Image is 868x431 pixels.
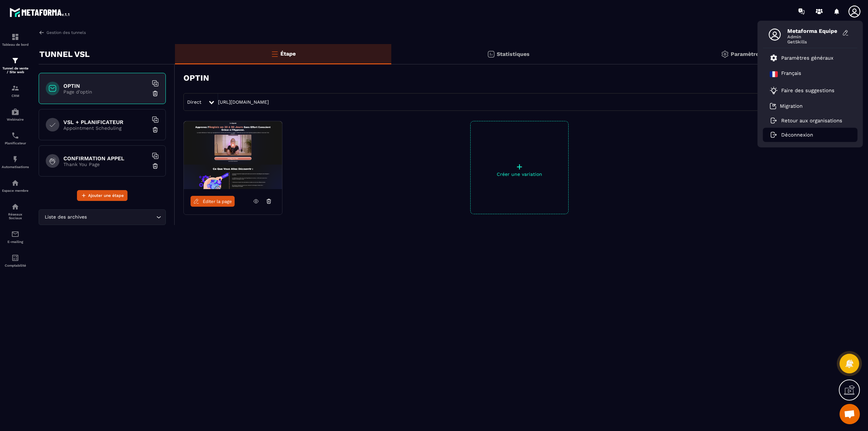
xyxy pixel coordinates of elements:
p: Déconnexion [781,132,813,138]
img: image [184,121,282,189]
p: E-mailing [2,240,29,244]
p: Automatisations [2,165,29,169]
p: CRM [2,94,29,98]
a: accountantaccountantComptabilité [2,249,29,272]
img: trash [152,163,159,169]
p: Faire des suggestions [781,87,834,94]
a: social-networksocial-networkRéseaux Sociaux [2,198,29,225]
img: arrow [39,29,45,36]
span: GetSkills [787,39,838,44]
button: Ajouter une étape [77,190,127,201]
img: logo [9,6,71,18]
a: Paramètres généraux [770,54,833,62]
a: automationsautomationsEspace membre [2,174,29,198]
p: Paramètres généraux [781,55,833,61]
p: Page d'optin [63,89,148,95]
span: Liste des archives [43,213,88,221]
img: scheduler [11,131,19,140]
p: Tunnel de vente / Site web [2,66,29,74]
img: formation [11,33,19,41]
p: Paramètre [731,51,759,57]
a: Mở cuộc trò chuyện [840,404,860,424]
span: Direct [187,99,201,105]
p: Thank You Page [63,162,148,167]
div: Search for option [39,209,166,225]
img: stats.20deebd0.svg [487,50,495,58]
img: email [11,230,19,238]
a: Faire des suggestions [770,86,842,95]
p: Étape [280,50,296,57]
img: accountant [11,254,19,262]
p: Retour aux organisations [781,118,842,124]
p: Migration [780,103,803,109]
p: Comptabilité [2,264,29,267]
a: Gestion des tunnels [39,29,86,36]
img: automations [11,179,19,187]
img: formation [11,57,19,65]
p: Français [781,70,801,78]
p: Espace membre [2,189,29,192]
p: Réseaux Sociaux [2,212,29,220]
img: formation [11,84,19,92]
img: bars-o.4a397970.svg [271,50,279,58]
img: setting-gr.5f69749f.svg [721,50,729,58]
p: Appointment Scheduling [63,125,148,131]
h6: OPTIN [63,83,148,89]
p: Tableau de bord [2,43,29,46]
a: Retour aux organisations [770,118,842,124]
p: TUNNEL VSL [39,47,90,61]
a: Éditer la page [191,196,235,207]
h3: OPTIN [183,73,209,83]
span: Ajouter une étape [88,192,124,199]
a: [URL][DOMAIN_NAME] [218,99,269,105]
a: Migration [770,103,803,109]
span: Admin [787,34,838,39]
input: Search for option [88,213,155,221]
p: Créer une variation [471,171,568,177]
a: automationsautomationsWebinaire [2,103,29,126]
p: Webinaire [2,118,29,121]
p: Planificateur [2,141,29,145]
span: Metaforma Equipe [787,28,838,34]
img: automations [11,108,19,116]
a: schedulerschedulerPlanificateur [2,126,29,150]
a: formationformationCRM [2,79,29,103]
h6: CONFIRMATION APPEL [63,155,148,162]
a: formationformationTableau de bord [2,28,29,52]
a: emailemailE-mailing [2,225,29,249]
img: automations [11,155,19,163]
img: social-network [11,203,19,211]
a: automationsautomationsAutomatisations [2,150,29,174]
p: Statistiques [497,51,530,57]
p: + [471,162,568,171]
img: trash [152,90,159,97]
span: Éditer la page [203,199,232,204]
h6: VSL + PLANIFICATEUR [63,119,148,125]
a: formationformationTunnel de vente / Site web [2,52,29,79]
img: trash [152,126,159,133]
